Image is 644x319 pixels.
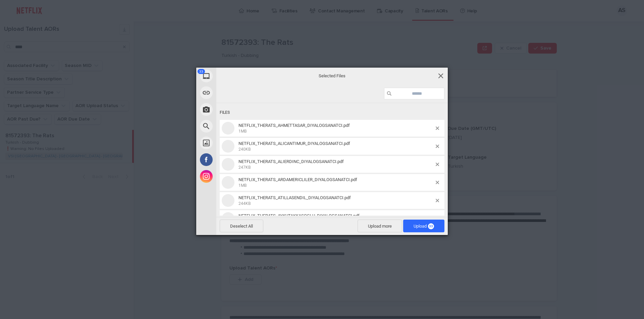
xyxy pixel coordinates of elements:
[437,72,444,79] span: Click here or hit ESC to close picker
[236,141,436,152] span: NETFLIX_THERATS_ALICANTIMUR_DIYALOGSANATCI.pdf
[358,220,402,232] span: Upload more
[196,168,277,185] div: Instagram
[196,101,277,118] div: Take Photo
[220,220,263,232] span: Deselect All
[238,195,351,200] span: NETFLIX_THERATS_ATILLASENDIL_DIYALOGSANATCI.pdf
[238,129,247,134] span: 1MB
[265,73,399,79] span: Selected Files
[196,68,277,84] div: My Device
[238,183,247,188] span: 1MB
[236,195,436,206] span: NETFLIX_THERATS_ATILLASENDIL_DIYALOGSANATCI.pdf
[236,159,436,170] span: NETFLIX_THERATS_ALIERDINC_DIYALOGSANATCI.pdf
[238,213,360,218] span: NETFLIX_THERATS_AYKUTAKKASOGLU_DIYALOGSANATCI.pdf
[428,223,434,229] span: 33
[403,220,444,232] span: Upload
[238,141,350,146] span: NETFLIX_THERATS_ALICANTIMUR_DIYALOGSANATCI.pdf
[196,151,277,168] div: Facebook
[196,84,277,101] div: Link (URL)
[238,123,350,128] span: NETFLIX_THERATS_AHMETTASAR_DIYALOGSANATCI.pdf
[236,177,436,188] span: NETFLIX_THERATS_ARDAMERICLILER_DIYALOGSANATCI.pdf
[238,147,251,152] span: 240KB
[238,165,251,170] span: 247KB
[198,69,205,74] span: 33
[238,159,344,164] span: NETFLIX_THERATS_ALIERDINC_DIYALOGSANATCI.pdf
[196,118,277,135] div: Web Search
[238,201,251,206] span: 244KB
[236,123,436,134] span: NETFLIX_THERATS_AHMETTASAR_DIYALOGSANATCI.pdf
[220,106,444,119] div: Files
[196,135,277,151] div: Unsplash
[414,224,434,229] span: Upload
[238,177,357,182] span: NETFLIX_THERATS_ARDAMERICLILER_DIYALOGSANATCI.pdf
[236,213,436,224] span: NETFLIX_THERATS_AYKUTAKKASOGLU_DIYALOGSANATCI.pdf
